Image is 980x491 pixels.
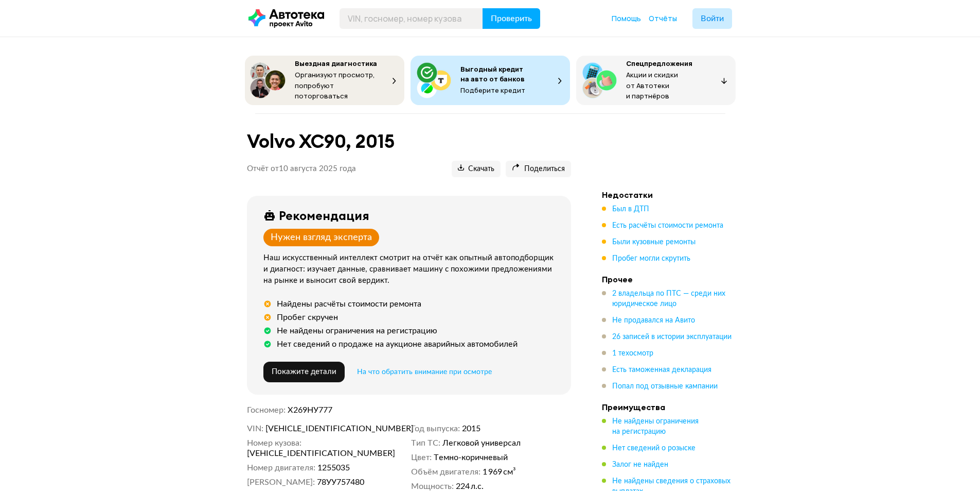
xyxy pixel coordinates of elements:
button: Скачать [452,161,501,177]
span: Помощь [612,13,641,23]
button: Проверить [483,8,540,29]
dt: Госномер [247,405,286,415]
span: 2 владельца по ПТС — среди них юридическое лицо [612,290,725,308]
button: Выгодный кредит на авто от банковПодберите кредит [411,56,570,105]
h4: Недостатки [602,190,746,200]
button: Покажите детали [263,362,345,382]
span: Не продавался на Авито [612,317,695,324]
span: Попал под отзывные кампании [612,383,718,390]
span: Проверить [491,14,532,23]
span: Акции и скидки от Автотеки и партнёров [626,70,678,100]
input: VIN, госномер, номер кузова [340,8,483,29]
span: [VEHICLE_IDENTIFICATION_NUMBER] [247,448,365,459]
div: Нужен взгляд эксперта [271,232,372,243]
span: 1255035 [317,463,350,473]
span: На что обратить внимание при осмотре [357,368,492,376]
h1: Volvo XC90, 2015 [247,130,571,153]
span: 1 техосмотр [612,350,653,357]
span: Покажите детали [272,368,336,376]
span: Выгодный кредит на авто от банков [460,64,525,83]
dt: VIN [247,424,263,434]
span: Выездная диагностика [295,59,377,68]
button: Выездная диагностикаОрганизуют просмотр, попробуют поторговаться [245,56,404,105]
span: Темно-коричневый [434,452,508,463]
span: Спецпредложения [626,59,692,68]
span: Войти [701,14,724,23]
dt: Номер двигателя [247,463,315,473]
button: Войти [692,8,732,29]
h4: Прочее [602,274,746,284]
span: Х269НУ777 [288,406,332,414]
button: СпецпредложенияАкции и скидки от Автотеки и партнёров [576,56,736,105]
span: Был в ДТП [612,206,649,213]
div: Наш искусственный интеллект смотрит на отчёт как опытный автоподборщик и диагност: изучает данные... [263,252,559,286]
span: 2015 [462,424,480,434]
h4: Преимущества [602,402,746,412]
span: Не найдены ограничения на регистрацию [612,418,699,435]
span: Легковой универсал [442,438,521,448]
div: Рекомендация [279,208,369,223]
a: Помощь [612,13,641,24]
dt: Цвет [411,452,432,463]
p: Отчёт от 10 августа 2025 года [247,164,356,174]
span: Были кузовные ремонты [612,239,696,246]
span: Скачать [458,164,494,174]
dt: Номер кузова [247,438,301,448]
span: Нет сведений о розыске [612,445,696,452]
dt: [PERSON_NAME] [247,477,315,487]
span: Подберите кредит [460,86,525,95]
div: Найдены расчёты стоимости ремонта [277,299,421,309]
dt: Год выпуска [411,424,460,434]
div: Нет сведений о продаже на аукционе аварийных автомобилей [277,339,518,349]
span: Организуют просмотр, попробуют поторговаться [295,70,375,100]
a: Отчёты [649,13,677,24]
span: [VEHICLE_IDENTIFICATION_NUMBER] [265,424,384,434]
span: Есть таможенная декларация [612,366,711,374]
button: Поделиться [506,161,571,177]
dt: Тип ТС [411,438,440,448]
dt: Объём двигателя [411,467,480,477]
span: Залог не найден [612,461,668,468]
span: Отчёты [649,13,677,23]
span: Поделиться [512,164,565,174]
span: 78УУ757480 [317,477,364,487]
div: Не найдены ограничения на регистрацию [277,326,437,336]
span: 1 969 см³ [483,467,516,477]
span: 26 записей в истории эксплуатации [612,333,732,341]
span: Есть расчёты стоимости ремонта [612,222,723,229]
span: Пробег могли скрутить [612,255,690,262]
div: Пробег скручен [277,312,338,323]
